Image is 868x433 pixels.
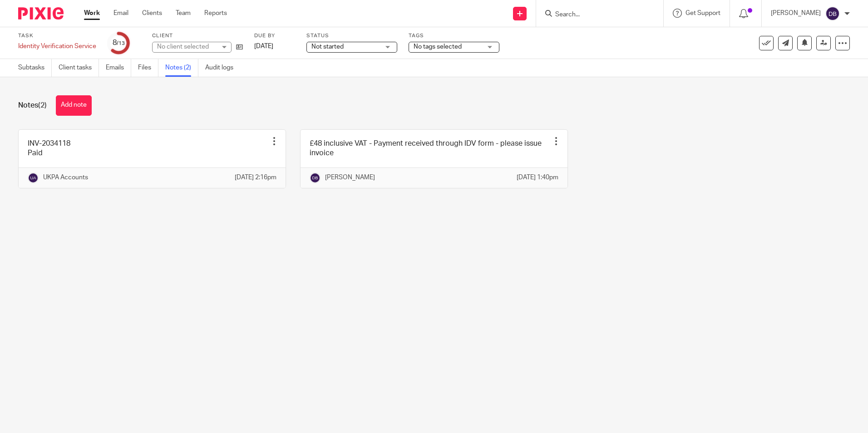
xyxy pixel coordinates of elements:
a: Audit logs [205,59,240,77]
span: Not started [311,44,344,50]
img: svg%3E [825,6,840,21]
a: Team [176,9,191,18]
a: Clients [142,9,162,18]
p: [DATE] 2:16pm [235,173,276,182]
a: Work [84,9,100,18]
button: Add note [56,95,92,116]
h1: Notes [18,101,47,110]
a: Emails [106,59,131,77]
label: Status [306,32,397,39]
small: /13 [117,41,125,46]
span: No tags selected [414,44,462,50]
label: Tags [409,32,499,39]
label: Task [18,32,96,39]
label: Due by [254,32,295,39]
p: [PERSON_NAME] [771,9,821,18]
p: [DATE] 1:40pm [517,173,558,182]
a: Reports [204,9,227,18]
a: Email [113,9,128,18]
span: (2) [38,102,47,109]
label: Client [152,32,243,39]
a: Notes (2) [165,59,198,77]
a: Files [138,59,158,77]
img: svg%3E [28,172,39,183]
div: 8 [113,38,125,48]
img: svg%3E [310,172,321,183]
span: Get Support [686,10,720,16]
span: [DATE] [254,43,273,49]
img: Pixie [18,7,64,20]
p: [PERSON_NAME] [325,173,375,182]
div: Identity Verification Service [18,42,96,51]
input: Search [554,11,636,19]
p: UKPA Accounts [43,173,88,182]
div: No client selected [157,42,216,51]
a: Subtasks [18,59,52,77]
a: Client tasks [59,59,99,77]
